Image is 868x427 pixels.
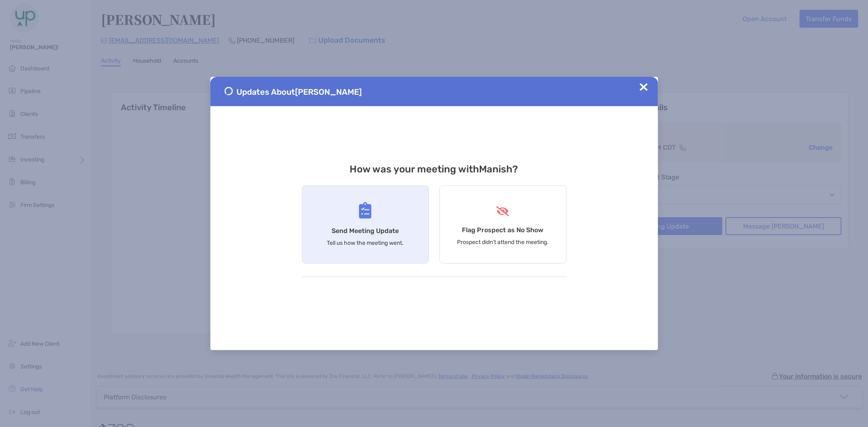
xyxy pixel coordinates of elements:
[237,87,362,97] span: Updates About [PERSON_NAME]
[457,239,549,246] p: Prospect didn’t attend the meeting.
[462,226,544,234] h4: Flag Prospect as No Show
[332,227,399,235] h4: Send Meeting Update
[327,240,404,246] p: Tell us how the meeting went.
[640,83,648,91] img: Close Updates Zoe
[495,206,510,216] img: Flag Prospect as No Show
[225,87,233,95] img: Send Meeting Update 1
[359,202,372,219] img: Send Meeting Update
[302,163,566,175] h3: How was your meeting with Manish ?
